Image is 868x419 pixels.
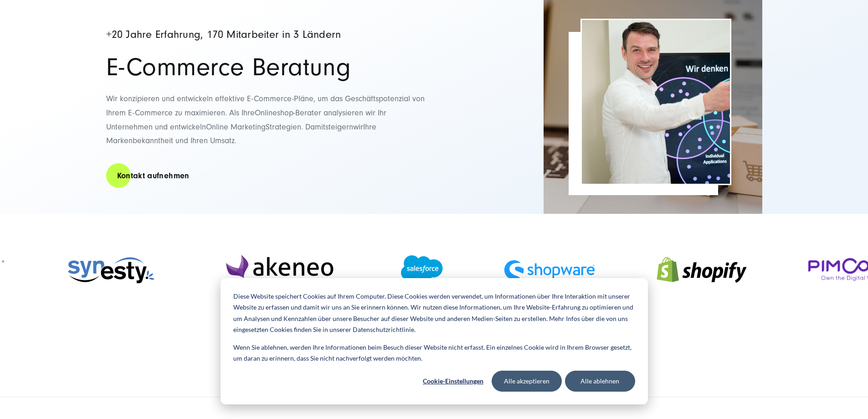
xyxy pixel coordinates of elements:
span: Strategien [266,122,301,132]
img: Salesforce Partner Agentur - Digitalagentur SUNZINET [401,255,443,285]
span: hop-Berater analysieren wir Ihr Unternehmen und entwickeln [106,108,386,132]
p: Diese Website speichert Cookies auf Ihrem Computer. Diese Cookies werden verwendet, um Informatio... [233,291,635,336]
span: Wir konzipieren und entwickeln effektive E-Commerce-Pläne, um das Geschäftspotenzial von Ihrem E-... [106,94,425,118]
span: Online Marketing [206,122,266,132]
span: steigern [325,122,353,132]
a: Kontakt aufnehmen [106,163,200,189]
span: Onlines [255,108,280,118]
button: Alle akzeptieren [492,371,562,392]
img: E-Commerce Beratung Header | Mitarbeiter erklärt etwas vor einem Bildschirm [582,20,730,184]
span: . Damit [301,122,325,132]
button: Cookie-Einstellungen [418,371,488,392]
div: Cookie banner [221,278,648,404]
p: Wenn Sie ablehnen, werden Ihre Informationen beim Besuch dieser Website nicht erfasst. Ein einzel... [233,342,635,364]
h1: E-Commerce Beratung [106,55,425,80]
img: Shopify Partner Agentur - Digitalagentur SUNZINET [656,245,747,295]
h4: +20 Jahre Erfahrung, 170 Mitarbeiter in 3 Ländern [106,29,425,41]
img: Shopware Partner Agentur - Digitalagentur SUNZINET [504,260,595,280]
img: Akeneo Partner Agentur - Digitalagentur für Pim-Implementierung SUNZINET [218,247,340,293]
button: Alle ablehnen [565,371,635,392]
span: wir [353,122,363,132]
img: Synesty Agentur - Digitalagentur für Systemintegration und Prozessautomatisierung SUNZINET [66,252,157,287]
